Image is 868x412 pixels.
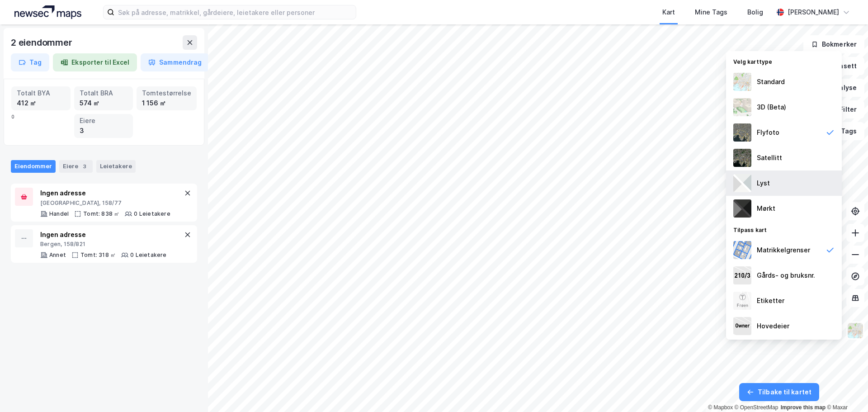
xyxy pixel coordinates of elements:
img: Z [733,292,751,310]
img: cadastreKeys.547ab17ec502f5a4ef2b.jpeg [733,266,751,284]
div: Tomtestørrelse [142,88,191,98]
img: Z [733,98,751,116]
button: Eksporter til Excel [53,53,137,71]
div: Bergen, 158/821 [40,241,167,248]
div: Mørkt [757,203,775,214]
img: nCdM7BzjoCAAAAAElFTkSuQmCC [733,199,751,218]
div: 3 [80,162,89,171]
div: 0 Leietakere [134,210,170,218]
div: Gårds- og bruksnr. [757,270,815,281]
div: Kart [662,7,675,18]
img: Z [733,123,751,142]
img: Z [733,73,751,91]
div: Eiere [80,116,128,126]
div: 2 eiendommer [11,35,74,50]
button: Sammendrag [141,53,209,71]
div: Totalt BRA [80,88,128,98]
div: Handel [49,210,69,218]
a: Improve this map [781,404,826,411]
div: Kontrollprogram for chat [823,369,868,412]
div: Standard [757,76,785,87]
div: Annet [49,251,66,259]
input: Søk på adresse, matrikkel, gårdeiere, leietakere eller personer [114,5,356,19]
button: Tags [822,122,864,140]
button: Filter [821,100,864,118]
div: Mine Tags [695,7,727,18]
div: Tomt: 838 ㎡ [83,210,119,218]
div: 0 Leietakere [130,251,166,259]
div: Totalt BYA [17,88,65,98]
div: Matrikkelgrenser [757,245,810,256]
div: [GEOGRAPHIC_DATA], 158/77 [40,199,170,207]
button: Bokmerker [803,35,864,53]
div: 3 [80,126,128,136]
div: Flyfoto [757,127,779,138]
div: [PERSON_NAME] [788,7,839,18]
img: 9k= [733,149,751,167]
div: Eiere [59,160,93,173]
img: logo.a4113a55bc3d86da70a041830d287a7e.svg [14,5,81,19]
div: 1 156 ㎡ [142,98,191,108]
div: Hovedeier [757,321,789,331]
button: Tag [11,53,49,71]
img: cadastreBorders.cfe08de4b5ddd52a10de.jpeg [733,241,751,259]
img: majorOwner.b5e170eddb5c04bfeeff.jpeg [733,317,751,335]
div: Ingen adresse [40,188,170,199]
div: 412 ㎡ [17,98,65,108]
div: Bolig [747,7,763,18]
button: Tilbake til kartet [739,383,819,401]
img: luj3wr1y2y3+OchiMxRmMxRlscgabnMEmZ7DJGWxyBpucwSZnsMkZbHIGm5zBJmewyRlscgabnMEmZ7DJGWxyBpucwSZnsMkZ... [733,174,751,192]
div: Lyst [757,178,770,189]
div: Tomt: 318 ㎡ [80,251,116,259]
a: OpenStreetMap [735,404,778,411]
iframe: Chat Widget [823,369,868,412]
div: Leietakere [96,160,136,173]
a: Mapbox [708,404,733,411]
div: Eiendommer [11,160,56,173]
img: Z [847,322,864,339]
div: 3D (Beta) [757,102,786,113]
div: Satellitt [757,152,782,163]
div: 0 [11,86,197,138]
div: 574 ㎡ [80,98,128,108]
div: Etiketter [757,295,784,306]
div: Tilpass kart [726,221,842,237]
div: Velg karttype [726,53,842,69]
div: Ingen adresse [40,229,167,240]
